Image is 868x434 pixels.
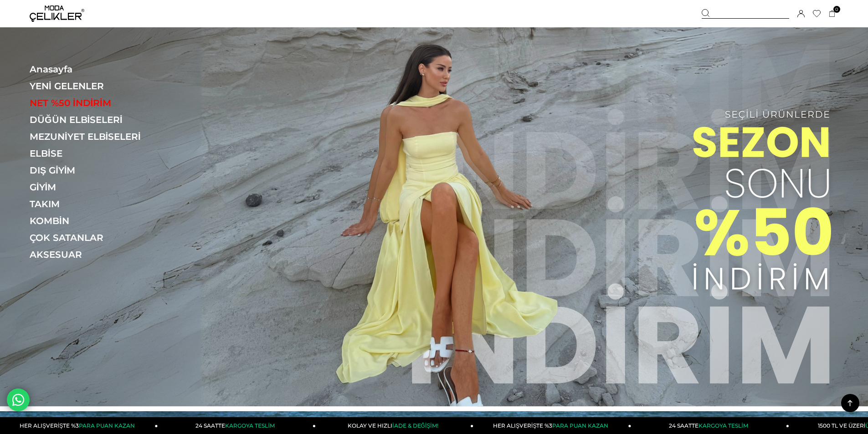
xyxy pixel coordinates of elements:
a: 0 [829,10,836,17]
a: DÜĞÜN ELBİSELERİ [30,114,155,125]
span: 0 [833,6,840,13]
a: KOLAY VE HIZLIİADE & DEĞİŞİM! [316,417,473,434]
a: DIŞ GİYİM [30,165,155,176]
a: MEZUNİYET ELBİSELERİ [30,131,155,142]
a: 24 SAATTEKARGOYA TESLİM [632,417,789,434]
a: TAKIM [30,199,155,209]
a: KOMBİN [30,215,155,226]
img: logo [30,5,84,22]
span: KARGOYA TESLİM [699,422,748,429]
a: Anasayfa [30,64,155,75]
span: PARA PUAN KAZAN [552,422,608,429]
span: PARA PUAN KAZAN [79,422,135,429]
span: İADE & DEĞİŞİM! [392,422,438,429]
a: GİYİM [30,182,155,193]
a: HER ALIŞVERİŞTE %3PARA PUAN KAZAN [473,417,631,434]
a: NET %50 İNDİRİM [30,97,155,108]
a: ELBİSE [30,148,155,159]
span: KARGOYA TESLİM [225,422,274,429]
a: 24 SAATTEKARGOYA TESLİM [158,417,316,434]
a: ÇOK SATANLAR [30,232,155,243]
a: AKSESUAR [30,249,155,260]
a: YENİ GELENLER [30,81,155,92]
